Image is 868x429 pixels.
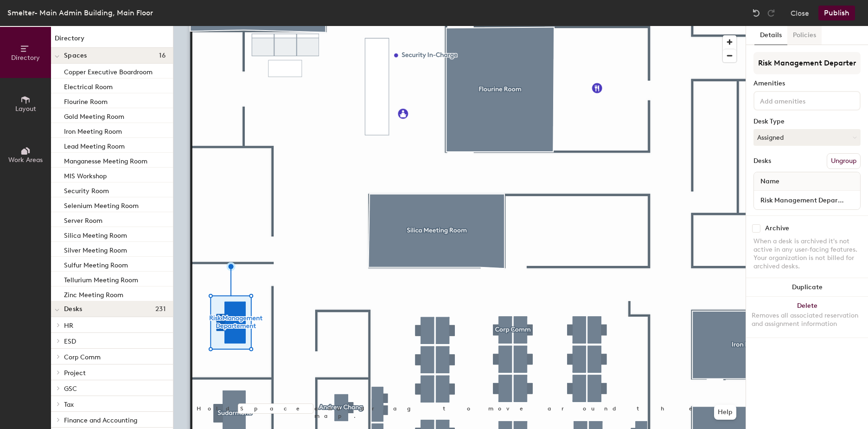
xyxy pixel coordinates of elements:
[753,129,861,146] button: Assigned
[64,401,74,409] span: Tax
[64,95,108,106] p: Flourine Room
[64,385,77,393] span: GSC
[64,52,87,59] span: Spaces
[765,225,789,232] div: Archive
[64,353,101,361] span: Corp Comm
[753,157,771,165] div: Desks
[64,80,113,91] p: Electrical Room
[7,7,153,19] div: Smelter- Main Admin Building, Main Floor
[64,125,122,136] p: Iron Meeting Room
[8,156,43,164] span: Work Areas
[15,105,36,113] span: Layout
[752,8,761,18] img: Undo
[758,95,842,106] input: Add amenities
[64,229,127,240] p: Silica Meeting Room
[746,297,868,338] button: DeleteRemoves all associated reservation and assignment information
[64,155,147,165] p: Manganesse Meeting Room
[64,140,125,150] p: Lead Meeting Room
[64,288,123,299] p: Zinc Meeting Room
[64,416,137,424] span: Finance and Accounting
[64,214,102,225] p: Server Room
[155,305,166,313] span: 231
[791,6,809,20] button: Close
[746,278,868,297] button: Duplicate
[714,405,736,420] button: Help
[64,322,73,330] span: HR
[787,26,822,45] button: Policies
[64,369,86,377] span: Project
[753,80,861,87] div: Amenities
[64,169,107,180] p: MIS Workshop
[51,33,173,48] h1: Directory
[64,65,153,76] p: Copper Executive Boardroom
[64,338,76,345] span: ESD
[64,259,128,269] p: Sulfur Meeting Room
[64,184,109,195] p: Security Room
[11,54,40,62] span: Directory
[766,8,776,18] img: Redo
[64,199,139,210] p: Selenium Meeting Room
[756,194,858,207] input: Unnamed desk
[818,6,855,20] button: Publish
[64,305,82,313] span: Desks
[753,237,861,271] div: When a desk is archived it's not active in any user-facing features. Your organization is not bil...
[827,153,861,169] button: Ungroup
[754,26,787,45] button: Details
[159,52,166,59] span: 16
[64,110,124,121] p: Gold Meeting Room
[752,312,862,328] div: Removes all associated reservation and assignment information
[64,273,138,284] p: Tellurium Meeting Room
[753,118,861,125] div: Desk Type
[64,244,127,254] p: Silver Meeting Room
[756,173,784,190] span: Name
